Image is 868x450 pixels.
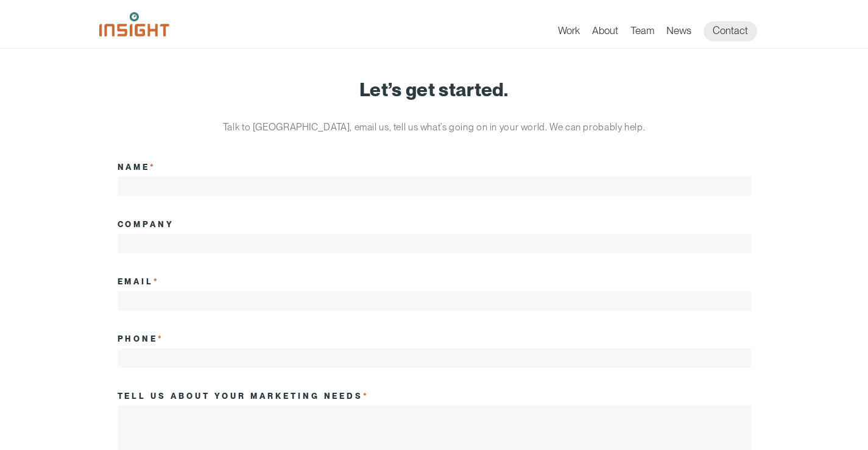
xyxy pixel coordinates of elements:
[118,79,751,100] h1: Let’s get started.
[666,24,691,41] a: News
[118,219,175,229] label: Company
[630,24,654,41] a: Team
[118,162,157,172] label: Name
[704,21,757,41] a: Contact
[206,118,663,136] p: Talk to [GEOGRAPHIC_DATA], email us, tell us what’s going on in your world. We can probably help.
[99,12,169,37] img: Insight Marketing Design
[558,24,580,41] a: Work
[592,24,618,41] a: About
[118,334,164,343] label: Phone
[558,21,769,41] nav: primary navigation menu
[118,276,160,286] label: Email
[118,391,370,401] label: Tell us about your marketing needs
